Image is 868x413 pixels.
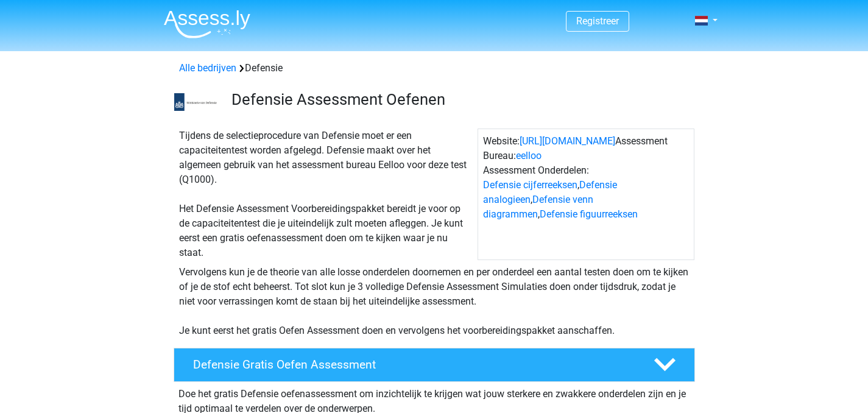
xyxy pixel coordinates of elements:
[576,15,619,27] a: Registreer
[179,62,236,74] a: Alle bedrijven
[164,10,250,38] img: Assessly
[231,90,685,109] h3: Defensie Assessment Oefenen
[174,61,694,76] div: Defensie
[483,194,593,220] a: Defensie venn diagrammen
[174,129,478,260] div: Tijdens de selectieprocedure van Defensie moet er een capaciteitentest worden afgelegd. Defensie ...
[483,179,617,205] a: Defensie analogieen
[540,208,638,220] a: Defensie figuurreeksen
[478,129,694,260] div: Website: Assessment Bureau: Assessment Onderdelen: , , ,
[169,348,700,382] a: Defensie Gratis Oefen Assessment
[516,150,542,161] a: eelloo
[174,265,694,338] div: Vervolgens kun je de theorie van alle losse onderdelen doornemen en per onderdeel een aantal test...
[483,179,577,191] a: Defensie cijferreeksen
[520,135,615,147] a: [URL][DOMAIN_NAME]
[193,358,634,372] h4: Defensie Gratis Oefen Assessment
